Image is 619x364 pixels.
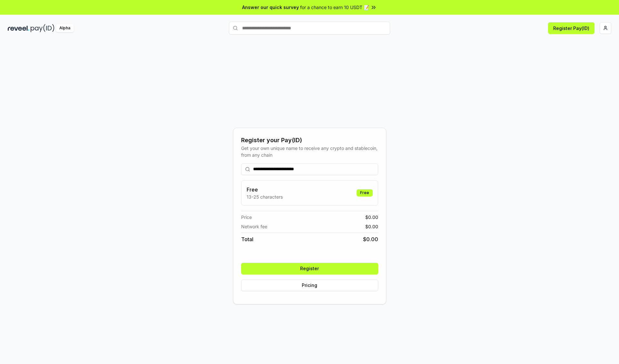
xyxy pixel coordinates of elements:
[241,214,252,221] span: Price
[363,235,378,243] span: $ 0.00
[247,193,283,200] p: 13-25 characters
[241,280,378,291] button: Pricing
[242,4,299,11] span: Answer our quick survey
[241,136,378,145] div: Register your Pay(ID)
[8,24,29,32] img: reveel_dark
[365,223,378,230] span: $ 0.00
[241,145,378,158] div: Get your own unique name to receive any crypto and stablecoin, from any chain
[31,24,54,32] img: pay_id
[365,214,378,221] span: $ 0.00
[548,22,594,34] button: Register Pay(ID)
[241,223,267,230] span: Network fee
[357,189,373,196] div: Free
[247,186,283,193] h3: Free
[241,263,378,274] button: Register
[300,4,369,11] span: for a chance to earn 10 USDT 📝
[241,235,253,243] span: Total
[56,24,74,32] div: Alpha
